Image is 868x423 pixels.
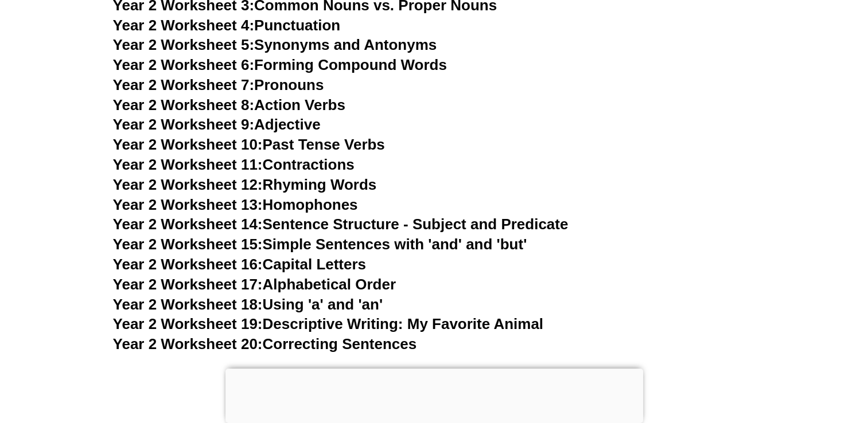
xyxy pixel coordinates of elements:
a: Year 2 Worksheet 9:Adjective [113,116,321,133]
a: Year 2 Worksheet 15:Simple Sentences with 'and' and 'but' [113,236,527,253]
a: Year 2 Worksheet 5:Synonyms and Antonyms [113,36,437,53]
a: Year 2 Worksheet 7:Pronouns [113,76,324,93]
a: Year 2 Worksheet 6:Forming Compound Words [113,56,447,73]
span: Year 2 Worksheet 16: [113,256,263,273]
a: Year 2 Worksheet 20:Correcting Sentences [113,335,417,352]
span: Year 2 Worksheet 13: [113,196,263,213]
a: Year 2 Worksheet 18:Using 'a' and 'an' [113,296,383,313]
a: Year 2 Worksheet 14:Sentence Structure - Subject and Predicate [113,216,569,233]
a: Year 2 Worksheet 17:Alphabetical Order [113,276,396,293]
a: Year 2 Worksheet 11:Contractions [113,156,355,173]
span: Year 2 Worksheet 20: [113,335,263,352]
span: Year 2 Worksheet 12: [113,176,263,193]
span: Year 2 Worksheet 4: [113,17,255,34]
a: Year 2 Worksheet 8:Action Verbs [113,96,345,113]
span: Year 2 Worksheet 15: [113,236,263,253]
a: Year 2 Worksheet 19:Descriptive Writing: My Favorite Animal [113,315,543,332]
span: Year 2 Worksheet 11: [113,156,263,173]
span: Year 2 Worksheet 10: [113,136,263,153]
iframe: Chat Widget [677,294,868,423]
span: Year 2 Worksheet 5: [113,36,255,53]
span: Year 2 Worksheet 9: [113,116,255,133]
span: Year 2 Worksheet 14: [113,216,263,233]
iframe: Advertisement [225,369,643,420]
span: Year 2 Worksheet 8: [113,96,255,113]
span: Year 2 Worksheet 6: [113,56,255,73]
span: Year 2 Worksheet 17: [113,276,263,293]
a: Year 2 Worksheet 12:Rhyming Words [113,176,377,193]
a: Year 2 Worksheet 13:Homophones [113,196,358,213]
a: Year 2 Worksheet 10:Past Tense Verbs [113,136,385,153]
span: Year 2 Worksheet 18: [113,296,263,313]
span: Year 2 Worksheet 19: [113,315,263,332]
a: Year 2 Worksheet 16:Capital Letters [113,256,366,273]
span: Year 2 Worksheet 7: [113,76,255,93]
a: Year 2 Worksheet 4:Punctuation [113,17,341,34]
